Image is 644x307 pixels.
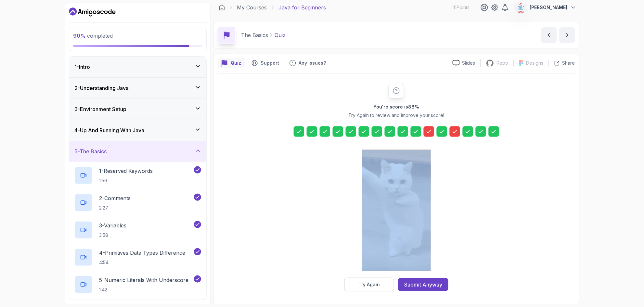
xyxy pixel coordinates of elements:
a: My Courses [237,4,267,11]
span: 90 % [73,32,86,39]
div: Try Again [359,281,380,288]
a: Dashboard [69,7,116,17]
button: 1-Reserved Keywords1:56 [74,166,201,185]
button: 5-Numeric Literals With Underscore1:42 [74,275,201,294]
p: 3:58 [99,232,126,238]
p: 1:56 [99,177,153,184]
p: Any issues? [299,60,326,66]
p: Share [562,60,575,66]
p: Support [261,60,279,66]
h3: 2 - Understanding Java [74,84,129,92]
img: user profile image [515,1,527,14]
p: The Basics [241,31,268,39]
p: Quiz [275,31,286,39]
h3: 5 - The Basics [74,147,107,155]
button: 1-Intro [69,57,206,77]
p: 2:27 [99,205,131,211]
button: 4-Up And Running With Java [69,120,206,141]
a: Dashboard [219,4,225,11]
h3: 1 - Intro [74,63,90,71]
button: Support button [248,58,283,68]
p: Try Again to review and improve your score! [349,112,444,119]
button: Submit Anyway [398,278,448,291]
button: user profile image[PERSON_NAME] [514,1,577,14]
a: Slides [447,60,481,67]
p: 1 - Reserved Keywords [99,167,153,175]
p: 3 - Variables [99,222,126,229]
button: 3-Environment Setup [69,99,206,120]
button: 4-Primitives Data Types Difference4:54 [74,248,201,266]
p: 4 - Primitives Data Types Difference [99,249,185,257]
button: next content [560,27,575,43]
p: Slides [462,60,475,66]
button: quiz button [218,58,245,68]
p: 11 Points [454,4,470,11]
p: 5 - Numeric Literals With Underscore [99,276,188,284]
p: 1:42 [99,287,188,293]
button: 5-The Basics [69,141,206,162]
p: Repo [497,60,509,66]
p: Java for Beginners [278,4,326,11]
h3: 3 - Environment Setup [74,105,126,113]
span: completed [73,32,113,39]
p: [PERSON_NAME] [530,4,568,11]
button: Try Again [344,278,394,291]
p: Designs [526,60,544,66]
div: Submit Anyway [404,281,442,288]
p: 2 - Comments [99,194,131,202]
button: 2-Understanding Java [69,78,206,98]
img: cool-cat [362,150,431,271]
button: Feedback button [286,58,330,68]
button: previous content [541,27,557,43]
p: Quiz [231,60,241,66]
h2: You're score is 88 % [374,104,419,110]
button: 2-Comments2:27 [74,194,201,212]
button: Share [549,60,575,66]
h3: 4 - Up And Running With Java [74,126,144,134]
button: 3-Variables3:58 [74,221,201,239]
p: 4:54 [99,259,185,266]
